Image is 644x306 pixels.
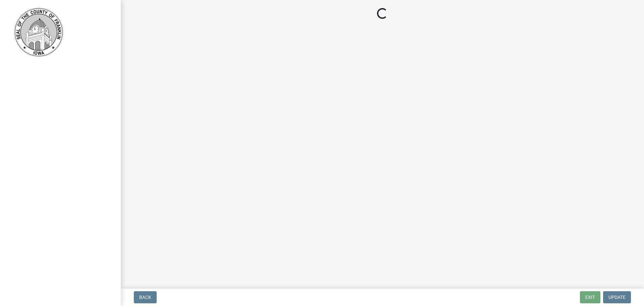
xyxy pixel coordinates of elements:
span: Back [139,295,151,300]
button: Exit [580,291,600,303]
span: Update [608,295,626,300]
button: Back [134,291,157,303]
button: Update [603,291,631,303]
img: Franklin County, Iowa [13,7,64,57]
